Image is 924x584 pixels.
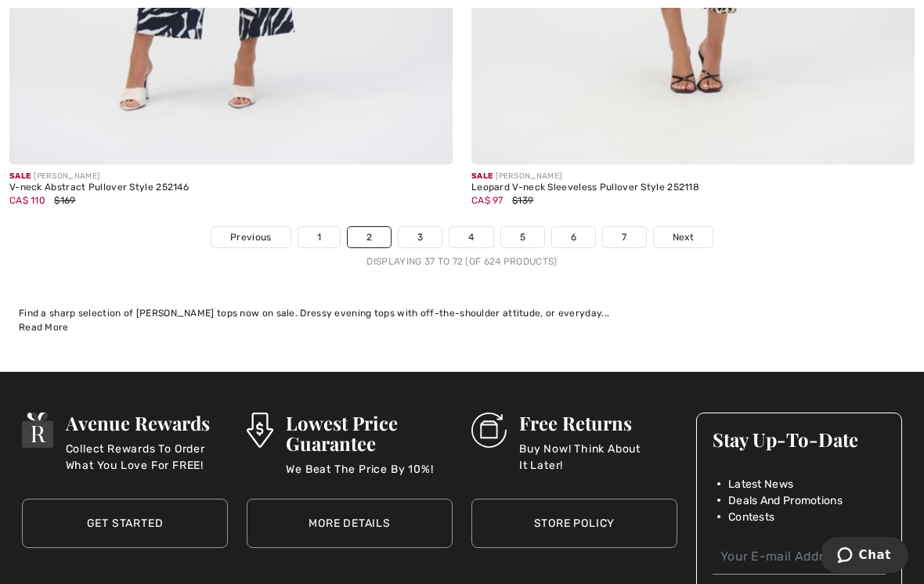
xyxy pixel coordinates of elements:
[822,537,908,576] iframe: Opens a widget where you can chat to one of our agents
[348,227,391,247] a: 2
[66,441,228,472] p: Collect Rewards To Order What You Love For FREE!
[728,492,843,509] span: Deals And Promotions
[713,429,886,449] h3: Stay Up-To-Date
[512,195,533,206] span: $139
[66,413,228,433] h3: Avenue Rewards
[19,306,905,320] div: Find a sharp selection of [PERSON_NAME] tops now on sale. Dressy evening tops with off-the-should...
[673,230,694,244] span: Next
[9,195,45,206] span: CA$ 110
[247,499,453,548] a: More Details
[471,195,504,206] span: CA$ 97
[519,441,677,472] p: Buy Now! Think About It Later!
[286,461,453,492] p: We Beat The Price By 10%!
[471,499,677,548] a: Store Policy
[471,171,493,181] span: Sale
[9,171,31,181] span: Sale
[471,413,507,448] img: Free Returns
[713,539,886,575] input: Your E-mail Address
[519,413,677,433] h3: Free Returns
[449,227,493,247] a: 4
[211,227,290,247] a: Previous
[19,322,69,333] span: Read More
[22,413,53,448] img: Avenue Rewards
[728,476,793,492] span: Latest News
[603,227,645,247] a: 7
[471,171,915,182] div: [PERSON_NAME]
[9,171,453,182] div: [PERSON_NAME]
[728,509,774,525] span: Contests
[552,227,595,247] a: 6
[471,182,915,193] div: Leopard V-neck Sleeveless Pullover Style 252118
[286,413,453,453] h3: Lowest Price Guarantee
[9,182,453,193] div: V-neck Abstract Pullover Style 252146
[654,227,713,247] a: Next
[298,227,340,247] a: 1
[501,227,544,247] a: 5
[247,413,273,448] img: Lowest Price Guarantee
[54,195,75,206] span: $169
[22,499,228,548] a: Get Started
[230,230,271,244] span: Previous
[399,227,442,247] a: 3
